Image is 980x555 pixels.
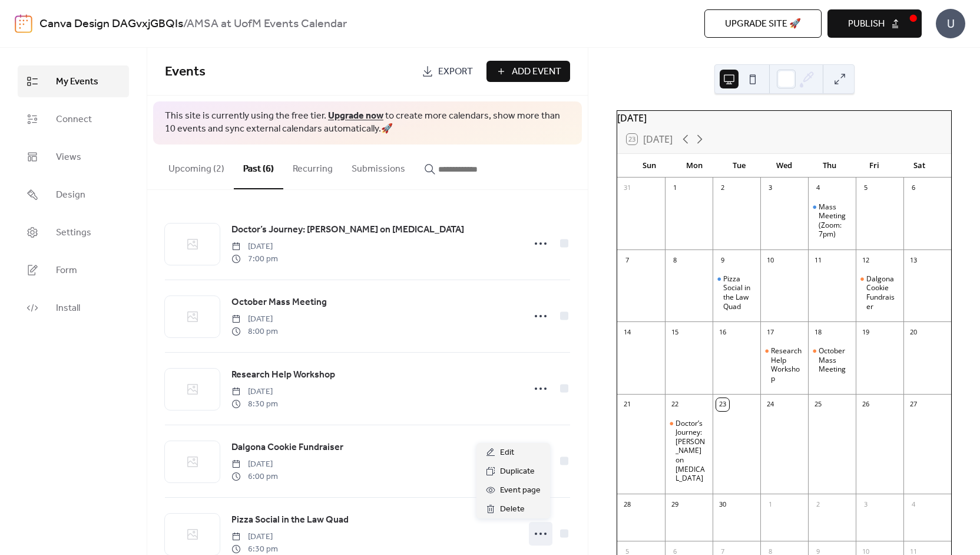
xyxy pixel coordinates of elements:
[764,326,777,339] div: 17
[413,61,482,82] a: Export
[827,9,922,38] button: Publish
[231,295,327,310] a: October Mass Meeting
[808,202,856,239] div: Mass Meeting (Zoom: 7pm)
[231,253,278,265] span: 7:00 pm
[907,326,920,339] div: 20
[716,182,729,195] div: 2
[18,254,129,286] a: Form
[231,471,278,483] span: 6:00 pm
[231,241,278,253] span: [DATE]
[716,326,729,339] div: 16
[665,419,713,483] div: Doctor’s Journey: Dr. Misty Long on Nuclear Medicine
[56,226,91,240] span: Settings
[717,154,762,178] div: Tue
[907,182,920,195] div: 6
[807,154,852,178] div: Thu
[808,346,856,374] div: October Mass Meeting
[39,13,183,35] a: Canva Design DAGvxjGBQIs
[762,154,807,178] div: Wed
[18,65,129,97] a: My Events
[859,498,872,511] div: 3
[907,398,920,411] div: 27
[819,202,851,239] div: Mass Meeting (Zoom: 7pm)
[627,154,671,178] div: Sun
[18,179,129,211] a: Design
[621,326,634,339] div: 14
[165,110,570,136] span: This site is currently using the free tier. to create more calendars, show more than 10 events an...
[56,150,81,165] span: Views
[328,107,383,125] a: Upgrade now
[159,145,234,188] button: Upcoming (2)
[231,222,464,238] a: Doctor’s Journey: [PERSON_NAME] on [MEDICAL_DATA]
[231,398,278,410] span: 8:30 pm
[764,498,777,511] div: 1
[859,326,872,339] div: 19
[500,465,535,479] span: Duplicate
[668,182,681,195] div: 1
[668,398,681,411] div: 22
[621,182,634,195] div: 31
[56,264,77,278] span: Form
[231,326,278,338] span: 8:00 pm
[18,292,129,324] a: Install
[672,154,717,178] div: Mon
[231,440,343,455] a: Dalgona Cookie Fundraiser
[764,182,777,195] div: 3
[812,398,825,411] div: 25
[187,13,347,35] b: AMSA at UofM Events Calendar
[56,113,92,127] span: Connect
[500,484,541,498] span: Event page
[907,254,920,267] div: 13
[18,141,129,173] a: Views
[713,274,760,311] div: Pizza Social in the Law Quad
[812,498,825,511] div: 2
[704,9,822,38] button: Upgrade site 🚀
[231,223,464,237] span: Doctor’s Journey: [PERSON_NAME] on [MEDICAL_DATA]
[676,419,708,483] div: Doctor’s Journey: [PERSON_NAME] on [MEDICAL_DATA]
[866,274,899,311] div: Dalgona Cookie Fundraiser
[512,65,561,79] span: Add Event
[771,346,803,383] div: Research Help Workshop
[907,498,920,511] div: 4
[231,386,278,398] span: [DATE]
[283,145,342,188] button: Recurring
[621,398,634,411] div: 21
[621,254,634,267] div: 7
[936,9,965,38] div: U
[617,111,951,125] div: [DATE]
[165,59,206,85] span: Events
[723,274,756,311] div: Pizza Social in the Law Quad
[764,398,777,411] div: 24
[231,513,349,527] span: Pizza Social in the Law Quad
[859,182,872,195] div: 5
[56,301,80,316] span: Install
[15,14,32,33] img: logo
[859,398,872,411] div: 26
[56,188,85,202] span: Design
[716,498,729,511] div: 30
[234,145,283,189] button: Past (6)
[725,17,801,31] span: Upgrade site 🚀
[812,254,825,267] div: 11
[18,216,129,248] a: Settings
[486,61,570,82] button: Add Event
[56,75,98,89] span: My Events
[231,441,343,455] span: Dalgona Cookie Fundraiser
[231,368,335,382] span: Research Help Workshop
[760,346,808,383] div: Research Help Workshop
[819,346,851,374] div: October Mass Meeting
[231,295,327,310] span: October Mass Meeting
[18,103,129,135] a: Connect
[500,446,514,460] span: Edit
[668,326,681,339] div: 15
[716,398,729,411] div: 23
[897,154,942,178] div: Sat
[500,503,525,517] span: Delete
[183,13,187,35] b: /
[856,274,903,311] div: Dalgona Cookie Fundraiser
[231,458,278,471] span: [DATE]
[812,182,825,195] div: 4
[812,326,825,339] div: 18
[621,498,634,511] div: 28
